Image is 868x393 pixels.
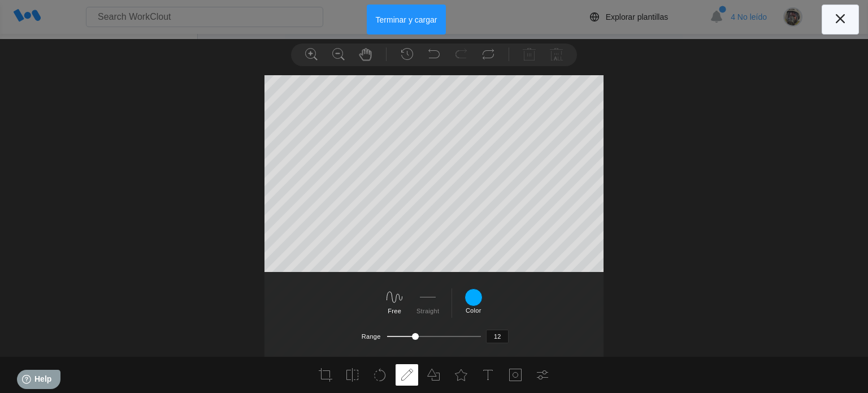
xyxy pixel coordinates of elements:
label: Free [388,308,401,314]
div: Color [465,288,483,314]
label: Straight [416,308,439,314]
label: Color [466,307,481,314]
label: Range [362,333,381,340]
button: Terminar y cargar [367,5,446,34]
